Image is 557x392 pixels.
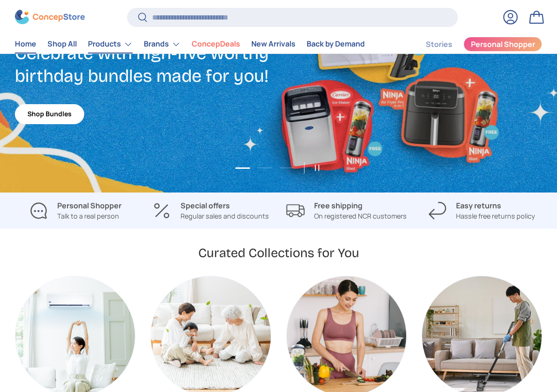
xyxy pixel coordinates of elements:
h2: Celebrate with high-five worthy birthday bundles made for you! [15,42,279,88]
a: Personal Shopper [463,37,542,52]
img: ConcepStore [15,10,85,25]
a: Free shipping On registered NCR customers [286,200,407,221]
summary: Brands [138,35,186,53]
strong: Easy returns [456,200,501,211]
a: Home [15,35,36,53]
a: Easy returns Hassle free returns policy [422,200,542,221]
h2: Curated Collections for You [198,245,359,261]
p: Talk to a real person [57,211,121,221]
a: New Arrivals [251,35,295,53]
p: Regular sales and discounts [181,211,269,221]
a: ConcepDeals [192,35,240,53]
span: Personal Shopper [471,41,535,48]
nav: Secondary [403,35,542,53]
a: Shop All [47,35,77,53]
a: Special offers Regular sales and discounts [150,200,271,221]
strong: Personal Shopper [57,200,121,211]
p: On registered NCR customers [314,211,407,221]
summary: Products [82,35,138,53]
strong: Free shipping [314,200,362,211]
a: Personal Shopper Talk to a real person [15,200,135,221]
strong: Special offers [181,200,230,211]
nav: Primary [15,35,365,53]
p: Hassle free returns policy [456,211,535,221]
a: Back by Demand [307,35,365,53]
a: Shop Bundles [15,104,84,124]
a: Stories [426,35,452,53]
